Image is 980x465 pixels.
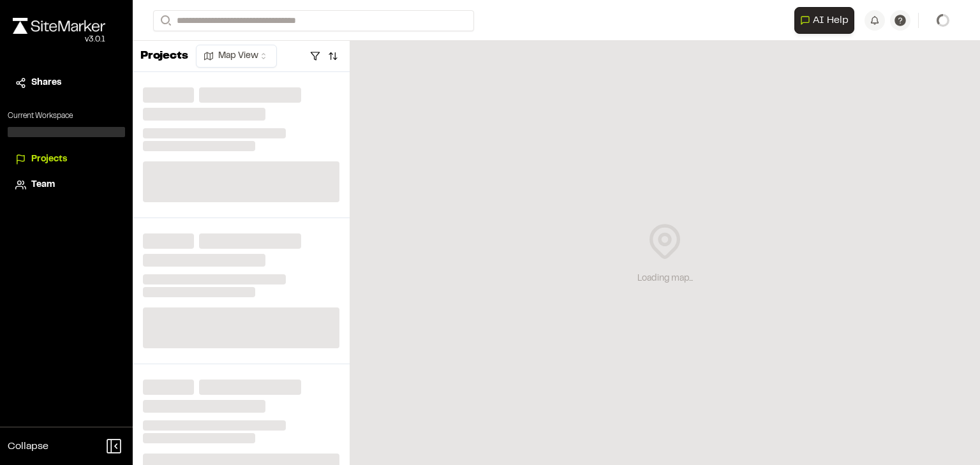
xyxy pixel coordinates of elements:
button: Search [153,10,176,31]
a: Shares [15,76,117,90]
div: Open AI Assistant [794,7,859,34]
p: Projects [140,48,188,65]
span: Shares [31,76,61,90]
span: Projects [31,152,67,166]
img: rebrand.png [13,18,105,34]
span: Collapse [8,439,48,454]
span: AI Help [813,13,849,28]
div: Oh geez...please don't... [13,34,105,45]
a: Projects [15,152,117,166]
a: Team [15,178,117,192]
span: Team [31,178,55,192]
div: Loading map... [637,272,693,286]
p: Current Workspace [8,110,125,122]
button: Open AI Assistant [794,7,854,34]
